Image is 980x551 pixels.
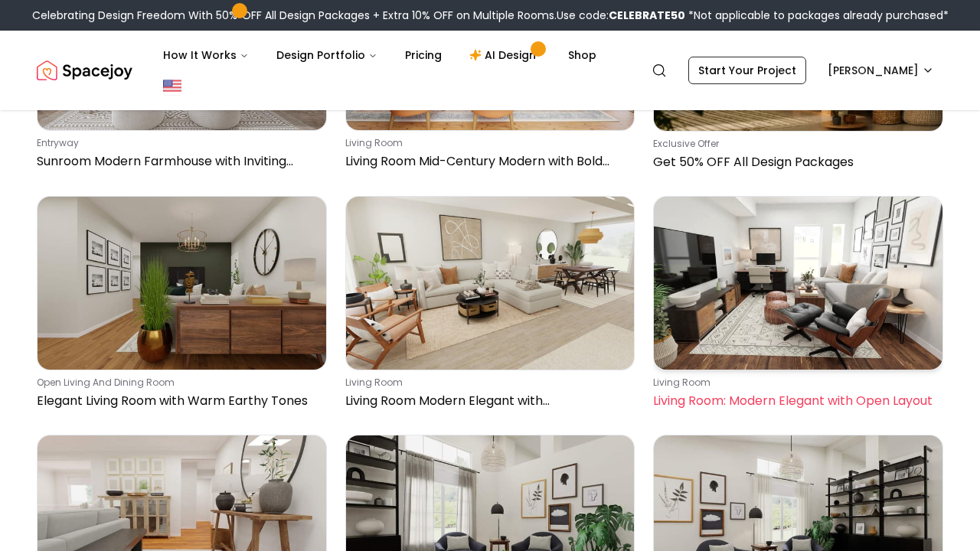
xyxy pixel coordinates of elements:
[685,8,949,23] span: *Not applicable to packages already purchased*
[37,31,943,110] nav: Global
[37,55,132,86] img: Spacejoy Logo
[653,392,937,410] p: Living Room: Modern Elegant with Open Layout
[151,40,261,70] button: How It Works
[346,197,635,370] img: Living Room Modern Elegant with Conversational Layout
[609,8,685,23] b: CELEBRATE50
[32,8,949,23] div: Celebrating Design Freedom With 50% OFF All Design Packages + Extra 10% OFF on Multiple Rooms.
[688,57,806,84] a: Start Your Project
[163,77,181,95] img: United States
[345,377,629,389] p: living room
[457,40,553,70] a: AI Design
[37,392,321,410] p: Elegant Living Room with Warm Earthy Tones
[264,40,390,70] button: Design Portfolio
[37,137,321,149] p: entryway
[37,196,327,416] a: Elegant Living Room with Warm Earthy Tonesopen living and dining roomElegant Living Room with War...
[37,377,321,389] p: open living and dining room
[653,377,937,389] p: living room
[653,138,937,150] p: Exclusive Offer
[345,137,629,149] p: living room
[556,40,609,70] a: Shop
[151,40,609,70] nav: Main
[37,55,132,86] a: Spacejoy
[653,196,943,416] a: Living Room: Modern Elegant with Open Layoutliving roomLiving Room: Modern Elegant with Open Layout
[653,153,937,171] p: Get 50% OFF All Design Packages
[38,197,326,370] img: Elegant Living Room with Warm Earthy Tones
[345,196,635,416] a: Living Room Modern Elegant with Conversational Layoutliving roomLiving Room Modern Elegant with C...
[818,57,943,84] button: [PERSON_NAME]
[557,8,685,23] span: Use code:
[345,152,629,171] p: Living Room Mid-Century Modern with Bold Blue Tones
[654,197,942,370] img: Living Room: Modern Elegant with Open Layout
[345,392,629,410] p: Living Room Modern Elegant with Conversational Layout
[393,40,454,70] a: Pricing
[37,152,321,171] p: Sunroom Modern Farmhouse with Inviting Seating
